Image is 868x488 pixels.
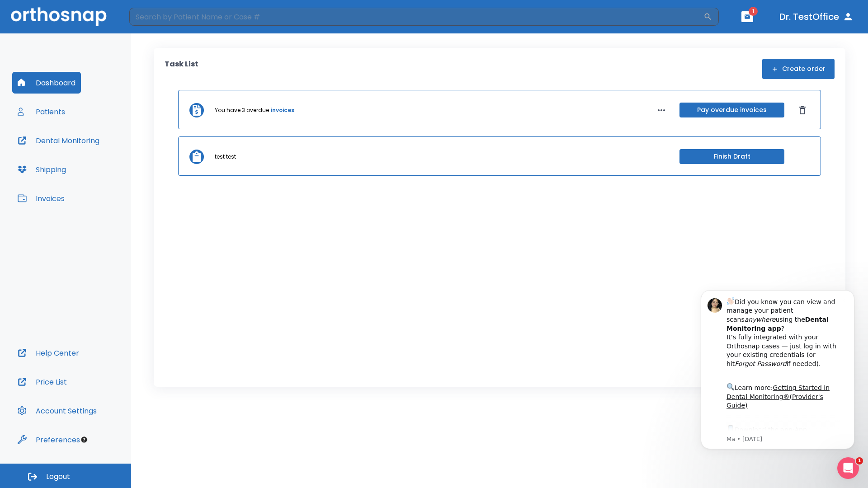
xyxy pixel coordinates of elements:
[795,103,810,117] button: Dismiss
[215,106,269,114] p: You have 3 overdue
[12,342,85,364] button: Help Center
[837,457,859,479] iframe: Intercom live chat
[12,101,71,122] button: Patients
[776,9,857,25] button: Dr. TestOffice
[12,371,72,393] button: Price List
[39,150,120,166] a: App Store
[762,59,835,79] button: Create order
[12,130,105,151] button: Dental Monitoring
[687,277,868,464] iframe: Intercom notifications message
[215,153,236,161] p: test test
[12,159,71,180] button: Shipping
[165,59,198,79] p: Task List
[129,8,703,26] input: Search by Patient Name or Case #
[39,159,153,167] p: Message from Ma, sent 2w ago
[679,103,784,117] button: Pay overdue invoices
[856,457,863,465] span: 1
[12,188,70,209] button: Invoices
[46,472,70,482] span: Logout
[153,19,160,27] button: Dismiss notification
[39,147,153,193] div: Download the app: | ​ Let us know if you need help getting started!
[12,72,81,94] button: Dashboard
[12,429,85,450] button: Preferences
[679,149,784,164] button: Finish Draft
[80,436,88,444] div: Tooltip anchor
[271,106,294,114] a: invoices
[11,7,107,26] img: Orthosnap
[12,400,102,422] button: Account Settings
[749,7,758,16] span: 1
